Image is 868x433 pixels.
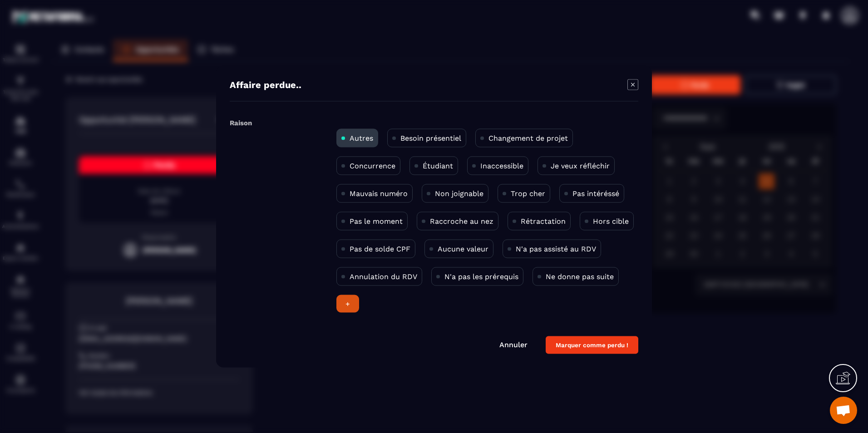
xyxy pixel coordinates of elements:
[230,79,301,92] h4: Affaire perdue..
[430,217,493,226] p: Raccroche au nez
[511,189,545,198] p: Trop cher
[350,217,403,226] p: Pas le moment
[400,134,461,143] p: Besoin présentiel
[350,245,410,253] p: Pas de solde CPF
[350,162,395,170] p: Concurrence
[488,134,568,143] p: Changement de projet
[516,245,596,253] p: N'a pas assisté au RDV
[521,217,566,226] p: Rétractation
[438,245,488,253] p: Aucune valeur
[350,272,417,281] p: Annulation du RDV
[480,162,523,170] p: Inaccessible
[435,189,483,198] p: Non joignable
[572,189,619,198] p: Pas intéréssé
[350,189,408,198] p: Mauvais numéro
[423,162,453,170] p: Étudiant
[593,217,629,226] p: Hors cible
[546,272,614,281] p: Ne donne pas suite
[336,295,359,313] div: +
[499,340,528,349] a: Annuler
[230,119,252,127] label: Raison
[546,336,638,354] button: Marquer comme perdu !
[444,272,518,281] p: N'a pas les prérequis
[551,162,610,170] p: Je veux réfléchir
[830,397,857,424] a: Ouvrir le chat
[350,134,373,143] p: Autres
